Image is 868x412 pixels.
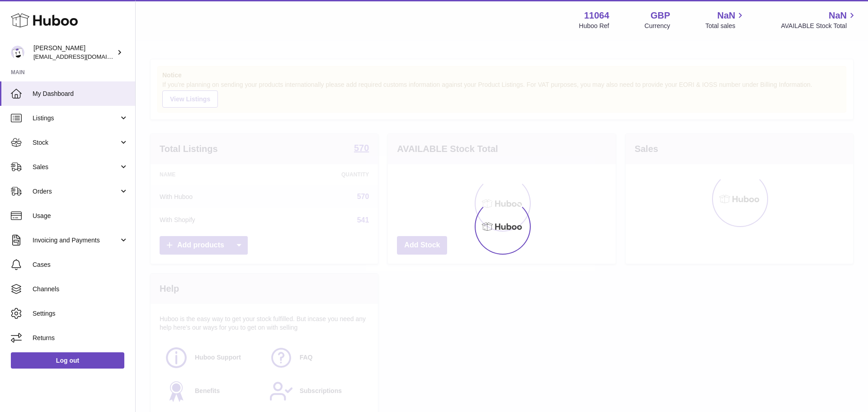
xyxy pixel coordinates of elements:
[829,9,847,22] span: NaN
[33,163,119,171] span: Sales
[33,44,115,61] div: [PERSON_NAME]
[651,9,670,22] strong: GBP
[781,9,857,30] a: NaN AVAILABLE Stock Total
[717,9,735,22] span: NaN
[33,114,119,123] span: Listings
[33,90,128,98] span: My Dashboard
[33,285,128,294] span: Channels
[11,352,124,369] a: Log out
[584,9,609,22] strong: 11064
[11,46,24,59] img: internalAdmin-11064@internal.huboo.com
[579,22,609,30] div: Huboo Ref
[33,260,128,269] span: Cases
[705,22,745,30] span: Total sales
[645,22,670,30] div: Currency
[33,187,119,196] span: Orders
[33,309,128,318] span: Settings
[781,22,857,30] span: AVAILABLE Stock Total
[33,334,128,342] span: Returns
[33,138,119,147] span: Stock
[33,236,119,245] span: Invoicing and Payments
[33,53,133,60] span: [EMAIL_ADDRESS][DOMAIN_NAME]
[33,212,128,220] span: Usage
[705,9,745,30] a: NaN Total sales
